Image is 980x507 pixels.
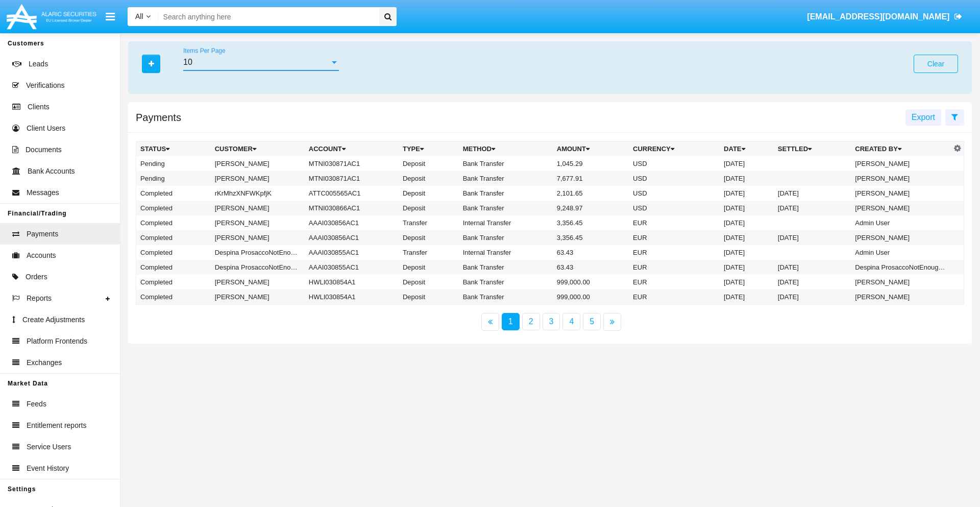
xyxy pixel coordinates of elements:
td: 1,045.29 [553,156,629,171]
td: Bank Transfer [459,289,553,305]
td: 2,101.65 [553,186,629,201]
th: Method [459,141,553,157]
td: [PERSON_NAME] [851,230,951,245]
td: [PERSON_NAME] [211,230,305,245]
td: [PERSON_NAME] [851,289,951,305]
td: [PERSON_NAME] [211,171,305,186]
td: [PERSON_NAME] [211,156,305,171]
th: Created By [851,141,951,157]
td: Bank Transfer [459,260,553,275]
th: Status [136,141,211,157]
td: 999,000.00 [553,289,629,305]
span: Event History [27,463,69,474]
td: [DATE] [720,156,774,171]
span: Create Adjustments [22,315,85,325]
td: [DATE] [720,171,774,186]
td: Pending [136,156,211,171]
td: Internal Transfer [459,245,553,260]
td: EUR [629,260,720,275]
td: Bank Transfer [459,201,553,215]
td: USD [629,201,720,215]
td: [DATE] [720,275,774,289]
td: 999,000.00 [553,275,629,289]
td: MTNI030871AC1 [305,156,399,171]
td: [DATE] [774,289,851,305]
th: Customer [211,141,305,157]
td: [DATE] [774,275,851,289]
nav: paginator [128,313,972,331]
a: 1 [502,313,520,330]
td: Deposit [399,186,459,201]
td: HWLI030854A1 [305,275,399,289]
td: 7,677.91 [553,171,629,186]
span: Accounts [27,250,56,261]
span: 10 [183,58,192,66]
span: Orders [26,272,47,282]
td: Deposit [399,230,459,245]
span: Export [912,113,935,122]
span: Reports [27,293,52,304]
td: Completed [136,260,211,275]
th: Date [720,141,774,157]
td: Deposit [399,156,459,171]
td: EUR [629,215,720,230]
img: Logo image [5,2,98,32]
span: Bank Accounts [28,166,75,177]
span: Feeds [27,399,46,409]
td: [PERSON_NAME] [211,275,305,289]
td: EUR [629,245,720,260]
td: Admin User [851,215,951,230]
td: Deposit [399,201,459,215]
td: Bank Transfer [459,230,553,245]
td: Completed [136,186,211,201]
td: Despina ProsaccoNotEnoughMoney [851,260,951,275]
td: [DATE] [720,289,774,305]
td: EUR [629,289,720,305]
td: Deposit [399,260,459,275]
td: [DATE] [720,201,774,215]
a: All [128,11,158,22]
span: Documents [26,144,62,155]
span: Exchanges [27,357,62,368]
td: rKrMhzXNFWKpfjK [211,186,305,201]
td: Deposit [399,275,459,289]
span: Messages [27,187,59,198]
a: [EMAIL_ADDRESS][DOMAIN_NAME] [802,3,967,31]
td: ATTC005565AC1 [305,186,399,201]
td: [DATE] [774,230,851,245]
td: [PERSON_NAME] [211,289,305,305]
a: 4 [562,313,580,330]
td: Admin User [851,245,951,260]
td: Despina ProsaccoNotEnoughMoney [211,245,305,260]
td: AAAI030855AC1 [305,260,399,275]
a: 2 [522,313,540,330]
td: [DATE] [720,215,774,230]
td: [DATE] [720,186,774,201]
td: [PERSON_NAME] [851,275,951,289]
span: Client Users [27,123,65,134]
td: Internal Transfer [459,215,553,230]
span: Entitlement reports [27,420,87,431]
td: Completed [136,275,211,289]
span: [EMAIL_ADDRESS][DOMAIN_NAME] [807,12,949,21]
td: Completed [136,230,211,245]
span: Service Users [27,442,71,452]
th: Amount [553,141,629,157]
td: [DATE] [774,186,851,201]
td: 63.43 [553,245,629,260]
td: HWLI030854A1 [305,289,399,305]
a: 5 [583,313,601,330]
td: [DATE] [720,230,774,245]
td: Transfer [399,245,459,260]
td: EUR [629,275,720,289]
td: Deposit [399,171,459,186]
span: Payments [27,229,58,239]
td: 3,356.45 [553,230,629,245]
td: EUR [629,230,720,245]
span: Platform Frontends [27,336,87,347]
td: [PERSON_NAME] [211,201,305,215]
td: Completed [136,201,211,215]
td: [PERSON_NAME] [211,215,305,230]
td: USD [629,171,720,186]
input: Search [158,7,376,26]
